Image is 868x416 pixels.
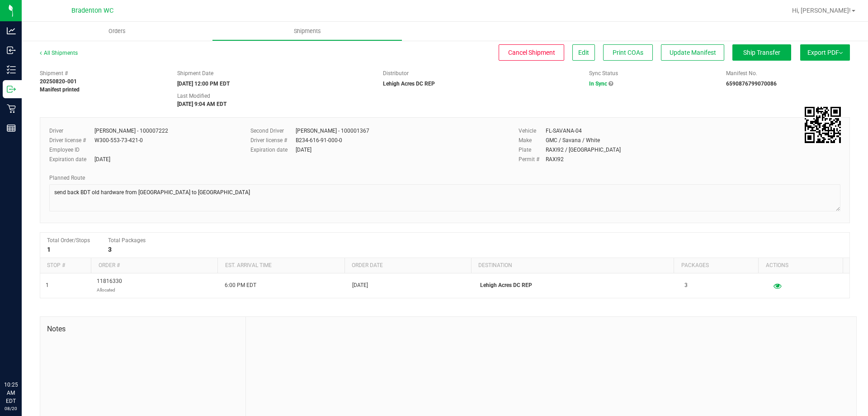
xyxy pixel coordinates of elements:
label: Sync Status [589,69,618,77]
label: Vehicle [519,127,546,135]
p: Allocated [97,286,122,294]
label: Manifest No. [726,69,757,77]
span: Hi, [PERSON_NAME]! [792,7,851,14]
p: 08/20 [4,405,18,412]
span: 3 [684,281,688,290]
label: Driver [49,127,94,135]
div: RAXI92 [546,155,564,163]
a: Orders [22,22,212,41]
button: Export PDF [800,44,850,61]
inline-svg: Inbound [7,46,16,55]
label: Plate [519,146,546,154]
div: [PERSON_NAME] - 100007222 [94,127,168,135]
th: Order date [344,258,471,273]
qrcode: 20250820-001 [805,107,841,143]
span: Edit [578,49,589,56]
button: Cancel Shipment [499,44,564,61]
label: Expiration date [49,155,94,163]
div: FL-SAVANA-04 [546,127,582,135]
label: Last Modified [177,92,210,100]
strong: 1 [47,246,51,253]
div: B234-616-91-000-0 [296,136,342,144]
th: Stop # [40,258,91,273]
span: Total Packages [108,237,146,244]
button: Ship Transfer [732,44,791,61]
p: 10:25 AM EDT [4,381,18,405]
inline-svg: Retail [7,104,16,113]
label: Permit # [519,155,546,163]
span: Notes [47,324,239,335]
a: All Shipments [40,50,78,56]
inline-svg: Analytics [7,26,16,35]
label: Make [519,136,546,144]
inline-svg: Reports [7,124,16,133]
th: Packages [674,258,758,273]
span: Ship Transfer [743,49,780,56]
strong: [DATE] 9:04 AM EDT [177,101,226,107]
th: Order # [91,258,217,273]
strong: 6590876799070086 [726,81,777,87]
iframe: Resource center [9,344,36,371]
label: Driver license # [250,136,296,144]
span: Shipment # [40,69,164,77]
button: Edit [572,44,595,61]
inline-svg: Inventory [7,65,16,74]
label: Driver license # [49,136,94,144]
span: Bradenton WC [71,7,113,14]
strong: Manifest printed [40,86,80,93]
inline-svg: Outbound [7,85,16,94]
th: Actions [758,258,843,273]
span: Orders [96,27,138,35]
span: Shipments [282,27,333,35]
div: [PERSON_NAME] - 100001367 [296,127,369,135]
p: Lehigh Acres DC REP [480,281,674,290]
img: Scan me! [805,107,841,143]
strong: [DATE] 12:00 PM EDT [177,81,230,87]
div: [DATE] [94,155,110,163]
span: Cancel Shipment [508,49,555,56]
label: Distributor [383,69,409,77]
span: Planned Route [49,175,85,181]
th: Destination [471,258,674,273]
label: Expiration date [250,146,296,154]
span: In Sync [589,81,607,87]
div: RAXI92 / [GEOGRAPHIC_DATA] [546,146,621,154]
span: 11816330 [97,277,122,294]
strong: 3 [108,246,112,253]
button: Update Manifest [661,44,724,61]
button: Print COAs [603,44,653,61]
strong: Lehigh Acres DC REP [383,81,435,87]
span: 6:00 PM EDT [225,281,256,290]
span: Total Order/Stops [47,237,90,244]
span: Print COAs [613,49,643,56]
label: Second Driver [250,127,296,135]
span: 1 [46,281,49,290]
span: Update Manifest [670,49,716,56]
div: [DATE] [296,146,311,154]
div: GMC / Savana / White [546,136,600,144]
label: Employee ID [49,146,94,154]
a: Shipments [212,22,402,41]
th: Est. arrival time [217,258,344,273]
strong: 20250820-001 [40,78,77,85]
span: [DATE] [352,281,368,290]
label: Shipment Date [177,69,213,77]
div: W300-553-73-421-0 [94,136,143,144]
